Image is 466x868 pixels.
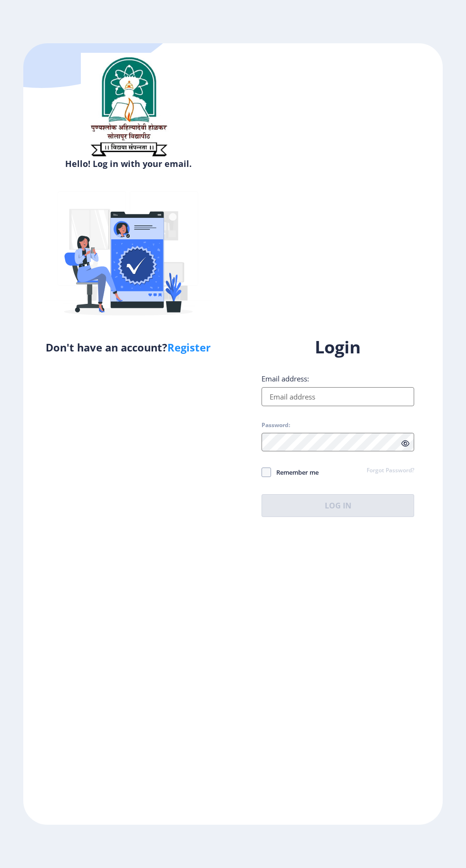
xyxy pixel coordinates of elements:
label: Password: [262,421,290,429]
input: Email address [262,387,414,406]
a: Forgot Password? [367,467,414,475]
span: Remember me [271,467,319,478]
img: Verified-rafiki.svg [45,173,212,340]
button: Log In [262,494,414,517]
a: Register [167,340,211,354]
h1: Login [262,336,414,359]
img: sulogo.png [81,53,176,160]
h6: Hello! Log in with your email. [30,158,226,169]
h5: Don't have an account? [30,340,226,355]
label: Email address: [262,374,309,383]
